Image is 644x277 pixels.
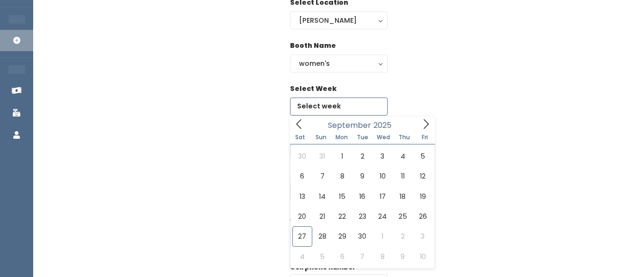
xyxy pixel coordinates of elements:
span: Sun [310,134,331,140]
span: October 1, 2025 [372,226,392,246]
span: September 1, 2025 [332,146,352,166]
span: September 23, 2025 [353,206,372,226]
button: women's [290,54,388,72]
span: Fri [414,134,435,140]
span: October 9, 2025 [392,247,412,267]
span: Sat [290,134,311,140]
span: September 5, 2025 [413,146,433,166]
span: October 3, 2025 [413,226,433,246]
span: Thu [394,134,415,140]
span: October 8, 2025 [372,247,392,267]
span: Mon [331,134,352,140]
span: August 31, 2025 [312,146,332,166]
div: women's [299,58,379,69]
span: August 30, 2025 [292,146,312,166]
span: October 4, 2025 [292,247,312,267]
span: Tue [352,134,373,140]
span: Wed [373,134,394,140]
span: September 11, 2025 [392,166,412,186]
label: Select Week [290,84,336,94]
span: September 12, 2025 [413,166,433,186]
span: September 10, 2025 [372,166,392,186]
span: September 27, 2025 [292,226,312,246]
button: [PERSON_NAME] [290,11,388,29]
span: September 26, 2025 [413,206,433,226]
span: September 20, 2025 [292,206,312,226]
span: September 16, 2025 [353,187,372,206]
span: September 14, 2025 [312,187,332,206]
span: September 22, 2025 [332,206,352,226]
span: September 13, 2025 [292,187,312,206]
span: October 6, 2025 [332,247,352,267]
span: September 18, 2025 [392,187,412,206]
span: September 6, 2025 [292,166,312,186]
span: September [328,122,371,129]
span: September 15, 2025 [332,187,352,206]
span: September 8, 2025 [332,166,352,186]
span: September 3, 2025 [372,146,392,166]
span: September 21, 2025 [312,206,332,226]
label: Booth Name [290,41,336,51]
span: September 19, 2025 [413,187,433,206]
span: October 5, 2025 [312,247,332,267]
div: [PERSON_NAME] [299,15,379,26]
span: September 7, 2025 [312,166,332,186]
span: September 24, 2025 [372,206,392,226]
span: September 4, 2025 [392,146,412,166]
span: September 25, 2025 [392,206,412,226]
span: September 29, 2025 [332,226,352,246]
input: Year [371,119,399,131]
span: September 30, 2025 [353,226,372,246]
span: September 9, 2025 [353,166,372,186]
span: October 7, 2025 [353,247,372,267]
span: October 10, 2025 [413,247,433,267]
span: September 28, 2025 [312,226,332,246]
input: Select week [290,98,388,116]
span: September 2, 2025 [353,146,372,166]
span: October 2, 2025 [392,226,412,246]
span: September 17, 2025 [372,187,392,206]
